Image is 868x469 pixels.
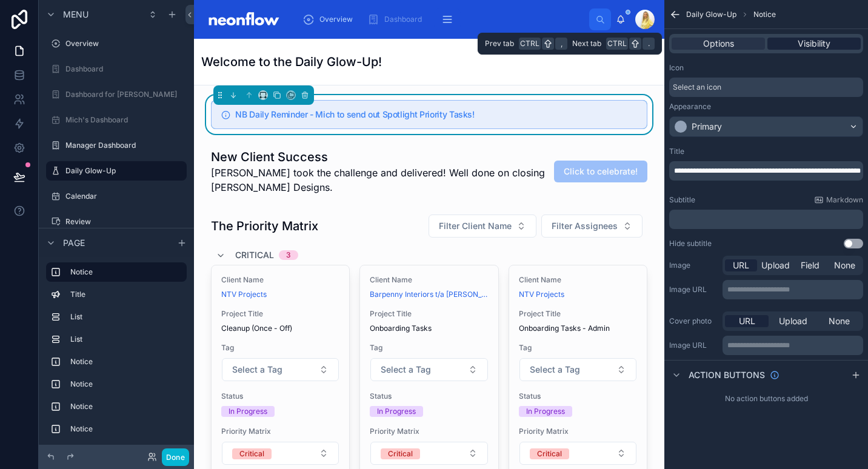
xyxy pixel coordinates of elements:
[753,10,776,19] span: Notice
[70,267,177,277] label: Notice
[235,110,637,119] h5: NB Daily Reminder - Mich to send out Spotlight Priority Tasks!
[669,147,684,156] label: Title
[70,402,182,411] label: Notice
[669,341,718,350] label: Image URL
[669,102,711,111] label: Appearance
[46,110,187,130] a: Mich's Dashboard
[829,315,850,327] span: None
[519,38,541,50] span: Ctrl
[826,195,863,205] span: Markdown
[46,212,187,231] a: Review
[70,290,182,299] label: Title
[63,237,85,249] span: Page
[669,195,695,205] label: Subtitle
[669,261,718,270] label: Image
[779,315,807,327] span: Upload
[733,259,749,271] span: URL
[703,38,734,50] span: Options
[70,312,182,322] label: List
[65,141,184,150] label: Manager Dashboard
[644,39,653,48] span: .
[384,15,422,24] span: Dashboard
[65,64,184,74] label: Dashboard
[723,336,863,355] div: scrollable content
[65,217,184,227] label: Review
[669,116,863,137] button: Primary
[485,39,514,48] span: Prev tab
[669,285,718,294] label: Image URL
[46,34,187,53] a: Overview
[669,239,712,248] label: Hide subtitle
[692,121,722,133] div: Primary
[669,63,684,73] label: Icon
[673,82,721,92] span: Select an icon
[669,210,863,229] div: scrollable content
[65,191,184,201] label: Calendar
[669,316,718,326] label: Cover photo
[556,39,566,48] span: ,
[65,39,184,48] label: Overview
[46,161,187,181] a: Daily Glow-Up
[669,161,863,181] div: scrollable content
[689,369,765,381] span: Action buttons
[814,195,863,205] a: Markdown
[65,90,184,99] label: Dashboard for [PERSON_NAME]
[70,424,182,434] label: Notice
[162,448,189,466] button: Done
[39,257,194,445] div: scrollable content
[664,389,868,408] div: No action buttons added
[70,334,182,344] label: List
[293,6,589,33] div: scrollable content
[204,10,283,29] img: App logo
[798,38,830,50] span: Visibility
[834,259,855,271] span: None
[364,8,430,30] a: Dashboard
[201,53,382,70] h1: Welcome to the Daily Glow-Up!
[572,39,601,48] span: Next tab
[70,357,182,367] label: Notice
[70,379,182,389] label: Notice
[46,85,187,104] a: Dashboard for [PERSON_NAME]
[686,10,736,19] span: Daily Glow-Up
[801,259,820,271] span: Field
[46,59,187,79] a: Dashboard
[739,315,755,327] span: URL
[606,38,628,50] span: Ctrl
[761,259,790,271] span: Upload
[723,280,863,299] div: scrollable content
[46,187,187,206] a: Calendar
[63,8,88,21] span: Menu
[65,166,179,176] label: Daily Glow-Up
[46,136,187,155] a: Manager Dashboard
[65,115,184,125] label: Mich's Dashboard
[319,15,353,24] span: Overview
[299,8,361,30] a: Overview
